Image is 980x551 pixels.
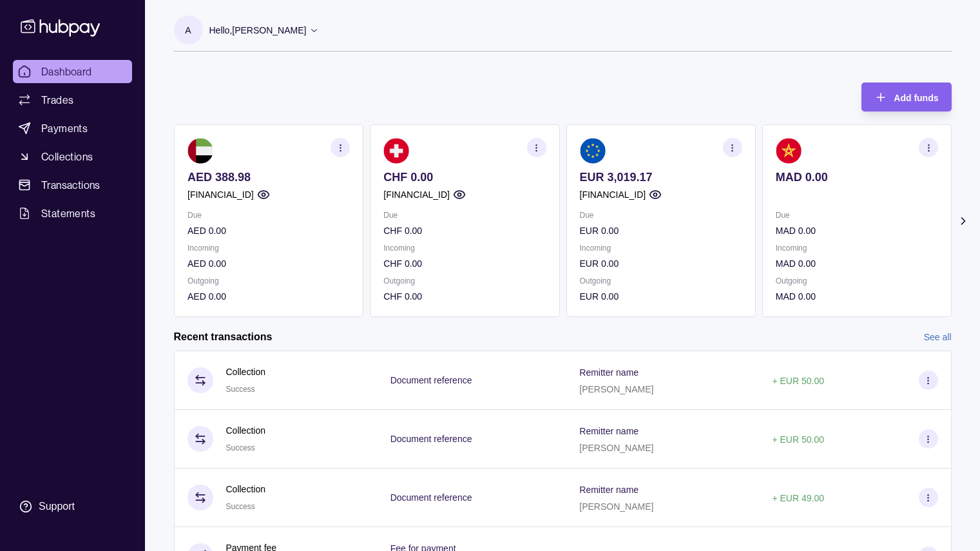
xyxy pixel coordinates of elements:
[390,492,472,503] p: Document reference
[579,443,653,453] p: [PERSON_NAME]
[41,149,93,164] span: Collections
[383,188,450,202] p: [FINANCIAL_ID]
[185,23,191,37] p: A
[187,188,254,202] p: [FINANCIAL_ID]
[41,64,92,79] span: Dashboard
[383,241,546,255] p: Incoming
[579,256,742,271] p: EUR 0.00
[383,274,546,288] p: Outgoing
[13,117,132,140] a: Payments
[775,256,937,271] p: MAD 0.00
[187,138,213,164] img: ae
[775,241,937,255] p: Incoming
[579,289,742,304] p: EUR 0.00
[579,384,653,394] p: [PERSON_NAME]
[579,241,742,255] p: Incoming
[383,256,546,271] p: CHF 0.00
[226,365,265,379] p: Collection
[383,170,546,184] p: CHF 0.00
[383,138,409,164] img: ch
[894,93,938,103] span: Add funds
[579,208,742,222] p: Due
[226,443,255,452] span: Success
[772,376,824,386] p: + EUR 50.00
[775,208,937,222] p: Due
[174,330,273,344] h2: Recent transactions
[13,202,132,225] a: Statements
[579,188,646,202] p: [FINANCIAL_ID]
[383,208,546,222] p: Due
[13,493,132,520] a: Support
[187,224,350,238] p: AED 0.00
[772,434,824,445] p: + EUR 50.00
[39,499,75,514] div: Support
[187,289,350,304] p: AED 0.00
[226,482,265,496] p: Collection
[187,208,350,222] p: Due
[187,241,350,255] p: Incoming
[579,501,653,512] p: [PERSON_NAME]
[579,485,639,495] p: Remitter name
[13,88,132,111] a: Trades
[226,502,255,511] span: Success
[579,170,742,184] p: EUR 3,019.17
[41,177,101,193] span: Transactions
[579,426,639,436] p: Remitter name
[924,330,952,344] a: See all
[390,434,472,444] p: Document reference
[13,173,132,197] a: Transactions
[187,274,350,288] p: Outgoing
[775,170,937,184] p: MAD 0.00
[775,274,937,288] p: Outgoing
[226,423,265,438] p: Collection
[13,145,132,168] a: Collections
[579,138,605,164] img: eu
[383,289,546,304] p: CHF 0.00
[41,92,73,108] span: Trades
[209,23,307,37] p: Hello, [PERSON_NAME]
[579,367,639,378] p: Remitter name
[390,375,472,385] p: Document reference
[187,256,350,271] p: AED 0.00
[579,224,742,238] p: EUR 0.00
[775,138,801,164] img: ma
[772,493,824,503] p: + EUR 49.00
[775,224,937,238] p: MAD 0.00
[579,274,742,288] p: Outgoing
[41,206,95,221] span: Statements
[861,82,951,111] button: Add funds
[226,385,255,394] span: Success
[41,121,88,136] span: Payments
[187,170,350,184] p: AED 388.98
[383,224,546,238] p: CHF 0.00
[775,289,937,304] p: MAD 0.00
[13,60,132,83] a: Dashboard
